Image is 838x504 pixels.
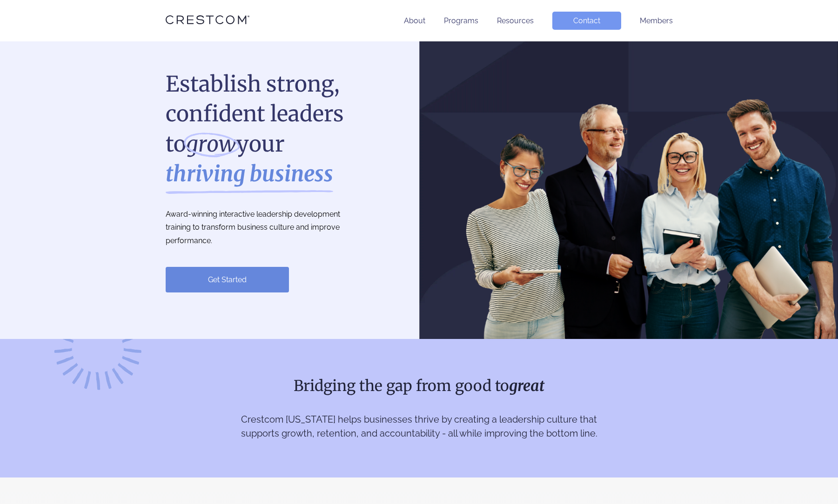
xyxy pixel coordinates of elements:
[166,208,361,248] p: Award-winning interactive leadership development training to transform business culture and impro...
[497,16,534,25] a: Resources
[509,377,544,395] strong: great
[552,12,621,30] a: Contact
[166,69,361,189] h1: Establish strong, confident leaders to your
[186,129,236,159] i: grow
[444,16,478,25] a: Programs
[640,16,673,25] a: Members
[166,376,673,396] h2: Bridging the gap from good to
[404,16,425,25] a: About
[166,267,289,292] a: Get Started
[236,412,602,440] p: Crestcom [US_STATE] helps businesses thrive by creating a leadership culture that supports growth...
[166,159,333,189] strong: thriving business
